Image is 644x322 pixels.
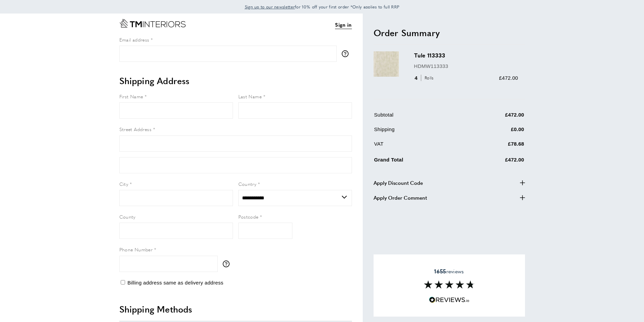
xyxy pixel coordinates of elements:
td: £78.68 [465,140,524,153]
h3: Tule 113333 [414,51,518,59]
a: Go to Home page [119,19,186,28]
td: £0.00 [465,125,524,139]
td: Grand Total [374,154,465,169]
td: £472.00 [465,154,524,169]
span: Rolls [421,75,435,81]
span: County [119,213,136,220]
span: Last Name [238,93,262,100]
button: More information [223,261,233,267]
td: Shipping [374,125,465,139]
span: Sign up to our newsletter [245,4,295,10]
h2: Order Summary [374,27,525,39]
span: Postcode [238,213,259,220]
td: VAT [374,140,465,153]
img: Reviews section [424,280,475,289]
span: Apply Discount Code [374,179,423,187]
div: 4 [414,74,436,82]
h2: Shipping Methods [119,303,352,315]
span: Apply Order Comment [374,194,427,202]
span: First Name [119,93,143,100]
img: Reviews.io 5 stars [429,297,470,303]
td: Subtotal [374,111,465,124]
strong: 1655 [434,267,446,275]
span: reviews [434,268,464,275]
h2: Shipping Address [119,75,352,87]
span: City [119,180,128,187]
input: Billing address same as delivery address [121,280,125,284]
span: Billing address same as delivery address [127,280,223,286]
span: Country [238,180,257,187]
a: Sign up to our newsletter [245,3,295,10]
span: Email address [119,36,149,43]
span: Street Address [119,126,152,132]
span: for 10% off your first order *Only applies to full RRP [245,4,400,10]
button: More information [342,50,352,57]
a: Sign in [335,21,352,29]
span: Phone Number [119,246,153,253]
p: HDMW113333 [414,62,518,70]
span: £472.00 [499,75,518,81]
img: Tule 113333 [374,51,399,77]
td: £472.00 [465,111,524,124]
